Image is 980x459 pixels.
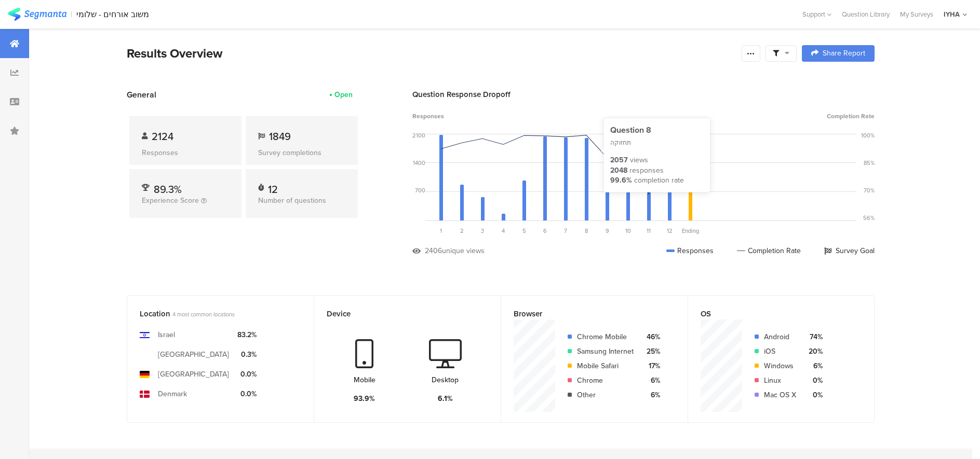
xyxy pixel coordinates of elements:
span: 4 [502,227,505,235]
div: 0.3% [237,349,257,360]
span: General [127,89,156,101]
div: 56% [863,214,875,222]
div: 0.0% [237,388,257,399]
div: Mobile Safari [577,360,634,371]
div: Mobile [354,374,375,385]
div: Linux [764,375,796,386]
span: 3 [481,227,484,235]
div: Survey completions [258,147,345,158]
span: 9 [606,227,609,235]
div: Other [577,390,634,400]
div: 1400 [413,159,425,167]
span: 12 [667,227,673,235]
div: 85% [864,159,875,167]
span: 10 [625,227,631,235]
div: Results Overview [127,44,736,63]
div: 46% [642,331,660,342]
a: My Surveys [895,9,938,19]
div: 20% [804,346,823,357]
span: 5 [522,227,526,235]
span: 11 [647,227,651,235]
span: Share Report [823,50,865,57]
div: Responses [142,147,229,158]
div: Completion Rate [737,245,801,256]
span: 1849 [269,129,291,144]
div: Question Response Dropoff [412,89,875,100]
div: Ending [680,227,701,235]
div: Question 8 [610,124,704,136]
div: 0% [804,375,823,386]
span: 2 [460,227,464,235]
span: 8 [585,227,588,235]
div: views [630,155,648,165]
div: 2048 [610,165,627,176]
span: 4 most common locations [172,310,235,318]
div: Desktop [432,374,459,385]
span: Responses [412,112,444,121]
div: Survey Goal [824,245,875,256]
div: | [71,8,72,20]
div: Israel [158,329,175,340]
div: Open [334,89,353,100]
div: Samsung Internet [577,346,634,357]
div: responses [629,165,664,176]
div: Chrome Mobile [577,331,634,342]
div: 74% [804,331,823,342]
div: unique views [442,245,485,256]
div: Device [327,308,471,319]
div: IYHA [944,9,960,19]
div: 2100 [412,131,425,140]
span: Number of questions [258,195,326,206]
a: Question Library [837,9,895,19]
div: 17% [642,360,660,371]
div: Browser [514,308,658,319]
div: משוב אורחים - שלומי [76,9,149,19]
span: 6 [543,227,547,235]
span: 89.3% [154,182,182,197]
span: 7 [564,227,567,235]
span: Completion Rate [827,112,875,121]
div: 6% [642,375,660,386]
span: 1 [440,227,442,235]
div: תחזוקה [610,138,704,147]
div: Support [802,6,831,22]
span: 2124 [152,129,173,144]
div: 25% [642,346,660,357]
div: Chrome [577,375,634,386]
img: segmanta logo [8,8,66,21]
div: 83.2% [237,329,257,340]
div: 6% [804,360,823,371]
div: 93.9% [354,393,375,404]
div: [GEOGRAPHIC_DATA] [158,369,229,380]
div: Windows [764,360,796,371]
div: 12 [268,182,278,192]
div: Mac OS X [764,390,796,400]
div: Responses [666,245,714,256]
div: [GEOGRAPHIC_DATA] [158,349,229,360]
div: 700 [415,186,425,194]
div: 70% [864,186,875,194]
div: 0.0% [237,369,257,380]
div: Android [764,331,796,342]
div: OS [701,308,844,319]
div: 2406 [425,245,442,256]
div: Location [140,308,284,319]
div: 0% [804,390,823,400]
div: 100% [861,131,875,140]
div: 2057 [610,155,628,165]
div: Denmark [158,388,187,399]
div: 99.6% [610,175,632,186]
div: 6.1% [438,393,453,404]
div: 6% [642,390,660,400]
div: iOS [764,346,796,357]
div: completion rate [634,175,684,186]
span: Experience Score [142,195,199,206]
